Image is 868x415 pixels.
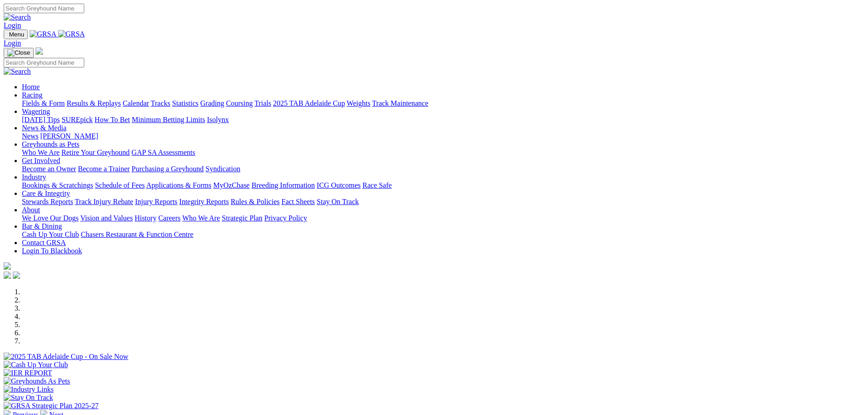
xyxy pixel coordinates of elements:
a: Stay On Track [317,198,359,205]
div: About [22,214,864,222]
img: GRSA Strategic Plan 2025-27 [4,402,98,410]
a: How To Bet [95,116,130,123]
a: Calendar [123,99,149,107]
a: Login [4,39,21,47]
a: Schedule of Fees [95,181,144,189]
div: News & Media [22,132,864,140]
a: Who We Are [182,214,220,222]
a: Who We Are [22,149,60,156]
a: Retire Your Greyhound [62,149,130,156]
a: Results & Replays [67,99,121,107]
img: facebook.svg [4,272,11,279]
a: Track Injury Rebate [75,198,133,205]
div: Care & Integrity [22,198,864,206]
div: Industry [22,181,864,190]
a: 2025 TAB Adelaide Cup [273,99,345,107]
a: Fact Sheets [282,198,315,205]
a: Industry [22,173,46,181]
button: Toggle navigation [4,30,28,39]
div: Wagering [22,116,864,124]
a: Get Involved [22,157,60,164]
a: Applications & Forms [146,181,211,189]
input: Search [4,58,84,67]
a: Rules & Policies [231,198,280,205]
a: News & Media [22,124,67,132]
a: Racing [22,91,42,99]
a: Injury Reports [135,198,177,205]
a: MyOzChase [213,181,250,189]
a: Tracks [151,99,170,107]
a: Race Safe [362,181,391,189]
input: Search [4,4,84,13]
a: Contact GRSA [22,239,66,246]
a: Statistics [172,99,199,107]
a: Privacy Policy [264,214,307,222]
a: About [22,206,40,214]
a: Syndication [205,165,240,173]
a: Grading [200,99,224,107]
a: News [22,132,38,140]
a: History [134,214,156,222]
div: Greyhounds as Pets [22,149,864,157]
a: Trials [254,99,271,107]
a: Vision and Values [80,214,133,222]
img: logo-grsa-white.png [36,47,43,55]
a: Wagering [22,108,50,115]
img: Greyhounds As Pets [4,377,70,385]
div: Racing [22,99,864,108]
img: Stay On Track [4,394,53,402]
a: Home [22,83,40,91]
img: logo-grsa-white.png [4,262,11,270]
img: Close [7,49,30,56]
a: Become a Trainer [78,165,130,173]
a: Chasers Restaurant & Function Centre [81,231,193,238]
a: Login To Blackbook [22,247,82,255]
a: Login [4,21,21,29]
a: Stewards Reports [22,198,73,205]
img: Search [4,13,31,21]
a: Careers [158,214,180,222]
a: Coursing [226,99,253,107]
a: Isolynx [207,116,229,123]
img: 2025 TAB Adelaide Cup - On Sale Now [4,353,128,361]
a: We Love Our Dogs [22,214,78,222]
div: Bar & Dining [22,231,864,239]
img: IER REPORT [4,369,52,377]
img: twitter.svg [13,272,20,279]
a: Track Maintenance [372,99,428,107]
a: Become an Owner [22,165,76,173]
img: GRSA [30,30,56,38]
a: Breeding Information [252,181,315,189]
a: ICG Outcomes [317,181,360,189]
img: Search [4,67,31,76]
a: [DATE] Tips [22,116,60,123]
a: Greyhounds as Pets [22,140,79,148]
a: Bookings & Scratchings [22,181,93,189]
a: Purchasing a Greyhound [132,165,204,173]
a: Fields & Form [22,99,65,107]
div: Get Involved [22,165,864,173]
button: Toggle navigation [4,48,34,58]
img: Cash Up Your Club [4,361,68,369]
a: Strategic Plan [222,214,262,222]
a: Integrity Reports [179,198,229,205]
a: Weights [347,99,370,107]
a: Cash Up Your Club [22,231,79,238]
a: [PERSON_NAME] [40,132,98,140]
span: Menu [9,31,24,38]
a: GAP SA Assessments [132,149,195,156]
a: Bar & Dining [22,222,62,230]
a: Minimum Betting Limits [132,116,205,123]
a: SUREpick [62,116,92,123]
img: Industry Links [4,385,54,394]
img: GRSA [58,30,85,38]
a: Care & Integrity [22,190,70,197]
